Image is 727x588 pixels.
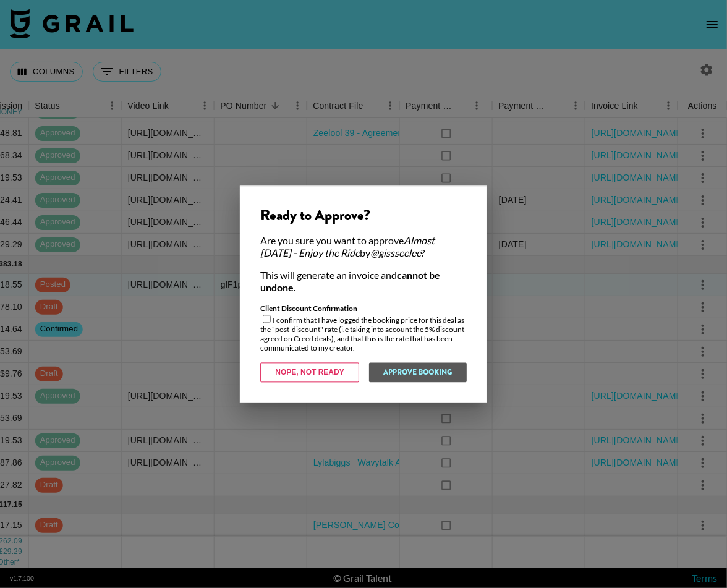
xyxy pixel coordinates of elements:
div: This will generate an invoice and . [260,269,467,294]
div: Ready to Approve? [260,206,467,224]
button: Nope, Not Ready [260,362,359,382]
button: Approve Booking [369,362,467,382]
em: @ gissseelee [370,247,421,258]
div: I confirm that I have logged the booking price for this deal as the "post-discount" rate (i.e tak... [260,304,467,352]
strong: Client Discount Confirmation [260,304,357,313]
em: Almost [DATE] - Enjoy the Ride [260,234,435,258]
strong: cannot be undone [260,269,440,293]
div: Are you sure you want to approve by ? [260,234,467,259]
